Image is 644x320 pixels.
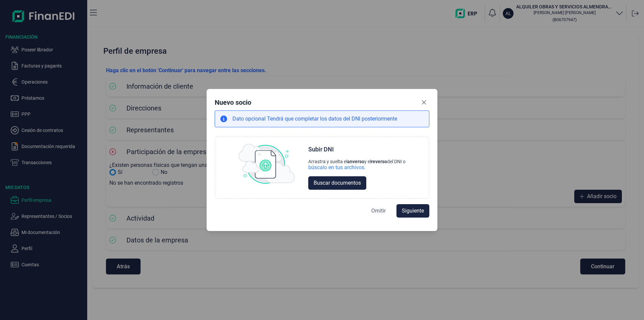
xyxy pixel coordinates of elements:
[308,145,334,153] div: Subir DNI
[308,176,366,190] button: Buscar documentos
[308,164,406,171] div: búscalo en tus archivos.
[308,159,406,164] div: Arrastra y suelta el y el del DNI o
[215,98,251,107] div: Nuevo socio
[371,159,387,164] b: reverso
[308,164,366,171] div: búscalo en tus archivos.
[232,116,267,122] span: Dato opcional
[314,179,361,187] span: Buscar documentos
[396,204,429,218] button: Siguiente
[347,159,364,164] b: anverso
[419,97,429,108] button: Close
[232,115,397,123] p: Tendrá que completar los datos del DNI posteriormente
[238,144,295,184] img: upload img
[402,207,424,215] span: Siguiente
[366,204,391,218] button: Omitir
[371,207,386,215] span: Omitir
